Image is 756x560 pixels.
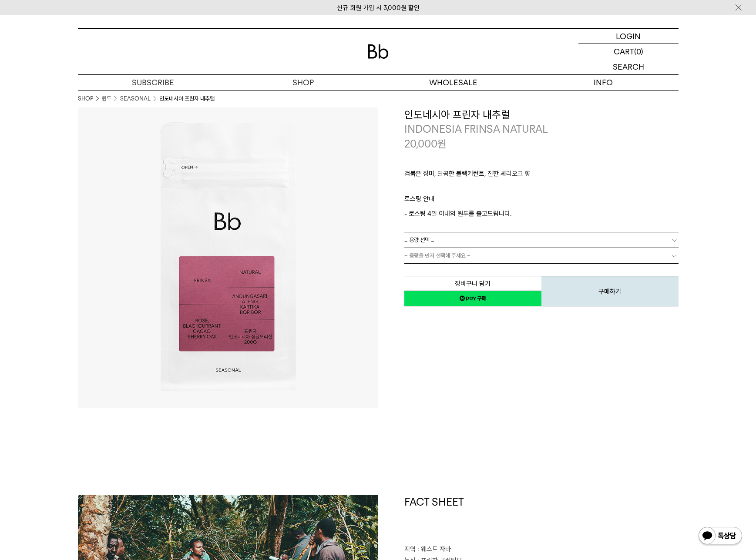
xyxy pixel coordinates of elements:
[404,291,541,306] a: 새창
[616,29,641,44] p: LOGIN
[404,194,679,208] p: 로스팅 안내
[404,183,679,194] p: ㅤ
[404,168,679,183] p: 검붉은 장미, 달콤한 블랙커런트, 진한 셰리오크 향
[404,122,679,137] p: INDONESIA FRINSA NATURAL
[120,94,151,103] a: SEASONAL
[578,29,679,44] a: LOGIN
[368,44,389,59] img: 로고
[541,276,679,306] button: 구매하기
[613,59,644,74] p: SEARCH
[578,44,679,59] a: CART (0)
[337,4,420,12] a: 신규 회원 가입 시 3,000원 할인
[404,495,679,544] h1: FACT SHEET
[404,107,679,122] h3: 인도네시아 프린자 내추럴
[404,276,541,291] button: 장바구니 담기
[404,545,416,553] span: 지역
[159,94,215,103] li: 인도네시아 프린자 내추럴
[698,526,743,547] img: 카카오톡 채널 1:1 채팅 버튼
[378,75,528,90] p: WHOLESALE
[614,44,634,59] p: CART
[102,94,111,103] a: 원두
[404,208,679,219] p: - 로스팅 4일 이내의 원두를 출고드립니다.
[404,248,470,263] span: = 용량을 먼저 선택해 주세요 =
[404,137,447,151] p: 20,000
[78,107,378,408] img: 인도네시아 프린자 내추럴
[417,545,451,553] span: : 웨스트 자바
[228,75,378,90] a: SHOP
[78,75,228,90] a: SUBSCRIBE
[404,232,434,248] span: = 용량 선택 =
[78,94,93,103] a: SHOP
[437,137,447,150] span: 원
[528,75,679,90] p: INFO
[634,44,643,59] p: (0)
